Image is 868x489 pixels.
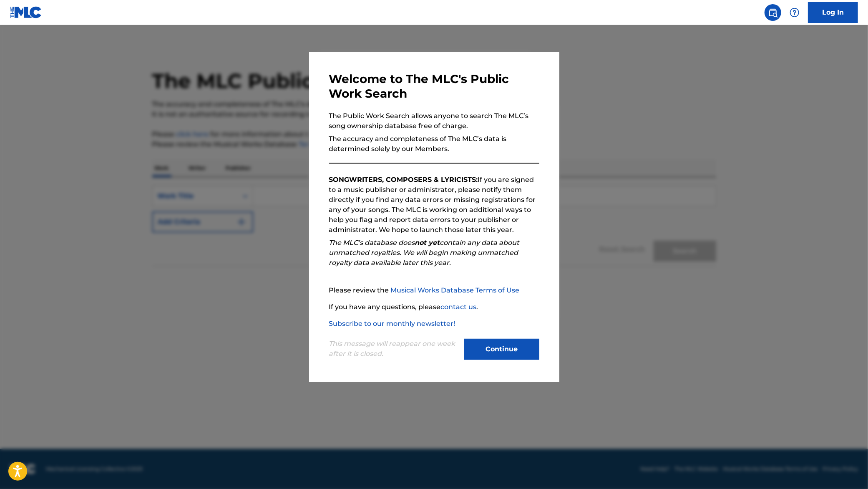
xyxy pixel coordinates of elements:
[786,4,803,21] div: Help
[391,286,520,294] a: Musical Works Database Terms of Use
[329,134,539,154] p: The accuracy and completeness of The MLC’s data is determined solely by our Members.
[329,111,539,131] p: The Public Work Search allows anyone to search The MLC’s song ownership database free of charge.
[329,302,539,312] p: If you have any questions, please .
[329,176,478,184] strong: SONGWRITERS, COMPOSERS & LYRICISTS:
[329,72,539,101] h3: Welcome to The MLC's Public Work Search
[329,320,455,328] a: Subscribe to our monthly newsletter!
[790,8,800,18] img: help
[10,6,42,18] img: MLC Logo
[826,449,868,489] iframe: Chat Widget
[765,4,781,21] a: Public Search
[329,339,459,359] p: This message will reappear one week after it is closed.
[329,285,539,295] p: Please review the
[441,303,477,311] a: contact us
[329,239,520,267] em: The MLC’s database does contain any data about unmatched royalties. We will begin making unmatche...
[464,339,539,360] button: Continue
[415,239,440,247] strong: not yet
[808,2,858,23] a: Log In
[768,8,778,18] img: search
[329,175,539,235] p: If you are signed to a music publisher or administrator, please notify them directly if you find ...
